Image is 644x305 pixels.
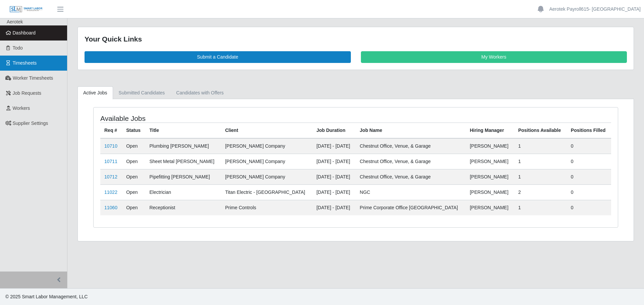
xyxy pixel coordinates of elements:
[466,123,514,138] th: Hiring Manager
[514,138,567,154] td: 1
[122,123,145,138] th: Status
[13,75,53,81] span: Worker Timesheets
[145,169,221,184] td: Pipefitting [PERSON_NAME]
[356,138,466,154] td: Chestnut Office, Venue, & Garage
[466,154,514,169] td: [PERSON_NAME]
[85,34,627,45] div: Your Quick Links
[466,200,514,215] td: [PERSON_NAME]
[104,189,117,195] a: 11022
[221,154,312,169] td: [PERSON_NAME] Company
[145,184,221,200] td: Electrician
[13,45,23,51] span: Todo
[466,184,514,200] td: [PERSON_NAME]
[122,154,145,169] td: Open
[312,200,356,215] td: [DATE] - [DATE]
[312,169,356,184] td: [DATE] - [DATE]
[221,138,312,154] td: [PERSON_NAME] Company
[104,205,117,210] a: 11060
[85,51,351,63] a: Submit a Candidate
[567,138,611,154] td: 0
[361,51,627,63] a: My Workers
[100,114,307,123] h4: Available Jobs
[13,60,37,66] span: Timesheets
[145,154,221,169] td: Sheet Metal [PERSON_NAME]
[77,86,113,99] a: Active Jobs
[356,154,466,169] td: Chestnut Office, Venue, & Garage
[356,169,466,184] td: Chestnut Office, Venue, & Garage
[221,184,312,200] td: Titan Electric - [GEOGRAPHIC_DATA]
[104,159,117,164] a: 10711
[7,19,23,24] span: Aerotek
[13,121,48,126] span: Supplier Settings
[312,154,356,169] td: [DATE] - [DATE]
[122,169,145,184] td: Open
[113,86,171,99] a: Submitted Candidates
[356,200,466,215] td: Prime Corporate Office [GEOGRAPHIC_DATA]
[145,123,221,138] th: Title
[514,169,567,184] td: 1
[514,184,567,200] td: 2
[567,169,611,184] td: 0
[221,200,312,215] td: Prime Controls
[104,143,117,149] a: 10710
[567,123,611,138] th: Positions Filled
[514,123,567,138] th: Positions Available
[466,169,514,184] td: [PERSON_NAME]
[13,90,42,96] span: Job Requests
[122,200,145,215] td: Open
[100,123,122,138] th: Req #
[466,138,514,154] td: [PERSON_NAME]
[567,200,611,215] td: 0
[312,123,356,138] th: Job Duration
[5,294,88,299] span: © 2025 Smart Labor Management, LLC
[13,105,30,111] span: Workers
[221,123,312,138] th: Client
[549,6,641,13] a: Aerotek Payroll615- [GEOGRAPHIC_DATA]
[145,200,221,215] td: Receptionist
[356,123,466,138] th: Job Name
[122,138,145,154] td: Open
[356,184,466,200] td: NGC
[104,174,117,179] a: 10712
[312,184,356,200] td: [DATE] - [DATE]
[145,138,221,154] td: Plumbing [PERSON_NAME]
[514,200,567,215] td: 1
[13,30,36,35] span: Dashboard
[170,86,229,99] a: Candidates with Offers
[9,6,43,13] img: SLM Logo
[312,138,356,154] td: [DATE] - [DATE]
[221,169,312,184] td: [PERSON_NAME] Company
[122,184,145,200] td: Open
[567,154,611,169] td: 0
[567,184,611,200] td: 0
[514,154,567,169] td: 1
